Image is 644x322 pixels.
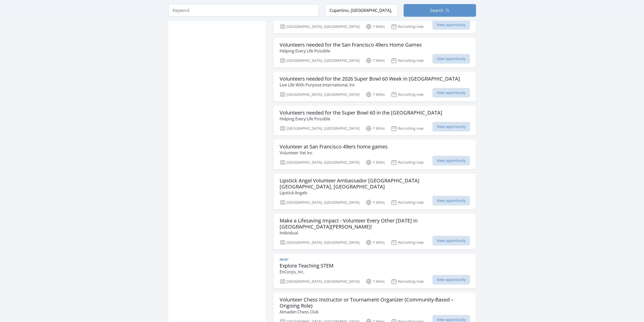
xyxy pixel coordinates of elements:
[280,110,442,116] h3: Volunteers needed for the Super Bowl 60 in the [GEOGRAPHIC_DATA]
[325,4,398,17] input: Location
[274,38,476,68] a: Volunteers needed for the San Francisco 49ers Home Games Helping Every Life Possible [GEOGRAPHIC_...
[280,82,460,88] p: Live Life With Purpose International, Inc
[432,275,470,285] span: View opportunity
[280,58,360,64] p: [GEOGRAPHIC_DATA], [GEOGRAPHIC_DATA]
[280,48,422,54] p: Helping Every Life Possible
[280,125,360,131] p: [GEOGRAPHIC_DATA], [GEOGRAPHIC_DATA]
[280,144,388,150] h3: Volunteer at San Francisco 49ers home games
[366,159,385,165] p: 7 Miles
[274,214,476,250] a: Make a Lifesaving Impact - Volunteer Every Other [DATE] in [GEOGRAPHIC_DATA][PERSON_NAME]! Indivi...
[391,58,424,64] p: Recruiting now
[280,24,360,30] p: [GEOGRAPHIC_DATA], [GEOGRAPHIC_DATA]
[280,199,360,205] p: [GEOGRAPHIC_DATA], [GEOGRAPHIC_DATA]
[404,4,476,17] button: Search
[391,91,424,98] p: Recruiting now
[432,54,470,64] span: View opportunity
[274,140,476,169] a: Volunteer at San Francisco 49ers home games Volunteer Vet Inc [GEOGRAPHIC_DATA], [GEOGRAPHIC_DATA...
[366,58,385,64] p: 7 Miles
[432,236,470,245] span: View opportunity
[366,125,385,131] p: 7 Miles
[280,178,470,190] h3: Lipstick Angel Volunteer Ambassador [GEOGRAPHIC_DATA] [GEOGRAPHIC_DATA], [GEOGRAPHIC_DATA]
[391,159,424,165] p: Recruiting now
[274,174,476,210] a: Lipstick Angel Volunteer Ambassador [GEOGRAPHIC_DATA] [GEOGRAPHIC_DATA], [GEOGRAPHIC_DATA] Lipsti...
[274,106,476,136] a: Volunteers needed for the Super Bowl 60 in the [GEOGRAPHIC_DATA] Helping Every Life Possible [GEO...
[432,156,470,165] span: View opportunity
[280,239,360,245] p: [GEOGRAPHIC_DATA], [GEOGRAPHIC_DATA]
[274,254,476,289] a: New! Explore Teaching STEM EnCorps, Inc. [GEOGRAPHIC_DATA], [GEOGRAPHIC_DATA] 7 Miles Recruiting ...
[391,199,424,205] p: Recruiting now
[280,218,470,230] h3: Make a Lifesaving Impact - Volunteer Every Other [DATE] in [GEOGRAPHIC_DATA][PERSON_NAME]!
[366,199,385,205] p: 7 Miles
[274,72,476,102] a: Volunteers needed for the 2026 Super Bowl 60 Week in [GEOGRAPHIC_DATA] Live Life With Purpose Int...
[280,150,388,156] p: Volunteer Vet Inc
[366,278,385,285] p: 7 Miles
[432,20,470,30] span: View opportunity
[280,297,470,309] h3: Volunteer Chess Instructor or Tournament Organizer (Community-Based – Ongoing Role)
[366,24,385,30] p: 7 Miles
[280,91,360,98] p: [GEOGRAPHIC_DATA], [GEOGRAPHIC_DATA]
[280,159,360,165] p: [GEOGRAPHIC_DATA], [GEOGRAPHIC_DATA]
[280,116,442,122] p: Helping Every Life Possible
[391,24,424,30] p: Recruiting now
[430,7,443,13] span: Search
[280,258,288,262] span: New!
[168,4,319,17] input: Keyword
[280,278,360,285] p: [GEOGRAPHIC_DATA], [GEOGRAPHIC_DATA]
[280,230,470,236] p: Individual
[432,196,470,205] span: View opportunity
[391,278,424,285] p: Recruiting now
[280,263,334,269] h3: Explore Teaching STEM
[432,88,470,98] span: View opportunity
[366,91,385,98] p: 7 Miles
[391,239,424,245] p: Recruiting now
[391,125,424,131] p: Recruiting now
[280,76,460,82] h3: Volunteers needed for the 2026 Super Bowl 60 Week in [GEOGRAPHIC_DATA]
[432,122,470,131] span: View opportunity
[280,190,470,196] p: Lipstick Angels
[280,309,470,315] p: Almaden Chess Club
[280,269,334,275] p: EnCorps, Inc.
[280,42,422,48] h3: Volunteers needed for the San Francisco 49ers Home Games
[366,239,385,245] p: 7 Miles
